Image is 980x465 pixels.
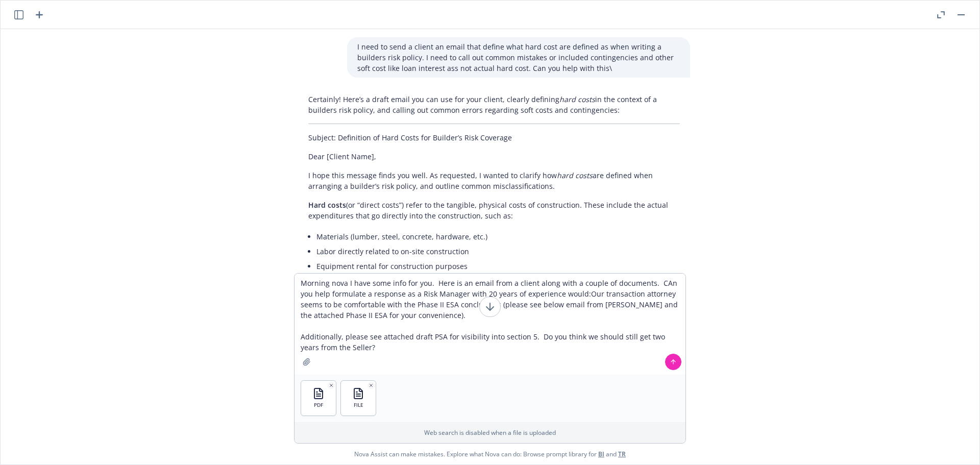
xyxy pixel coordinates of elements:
[301,428,679,437] p: Web search is disabled when a file is uploaded
[308,200,346,210] span: Hard costs
[354,402,363,408] span: FILE
[357,41,680,74] p: I need to send a client an email that define what hard cost are defined as when writing a builder...
[308,151,680,162] p: Dear [Client Name],
[354,444,626,464] span: Nova Assist can make mistakes. Explore what Nova can do: Browse prompt library for and
[295,274,685,374] textarea: Morning nova I have some info for you. Here is an email from a client along with a couple of docu...
[308,170,680,191] p: I hope this message finds you well. As requested, I wanted to clarify how are defined when arrang...
[557,170,593,180] em: hard costs
[308,200,680,221] p: (or “direct costs”) refer to the tangible, physical costs of construction. These include the actu...
[316,259,680,274] li: Equipment rental for construction purposes
[598,450,604,458] a: BI
[618,450,626,458] a: TR
[316,244,680,259] li: Labor directly related to on-site construction
[316,229,680,244] li: Materials (lumber, steel, concrete, hardware, etc.)
[308,94,680,115] p: Certainly! Here’s a draft email you can use for your client, clearly defining in the context of a...
[301,381,336,415] button: PDF
[314,402,323,408] span: PDF
[341,381,376,415] button: FILE
[559,94,595,104] em: hard costs
[308,132,680,143] p: Subject: Definition of Hard Costs for Builder’s Risk Coverage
